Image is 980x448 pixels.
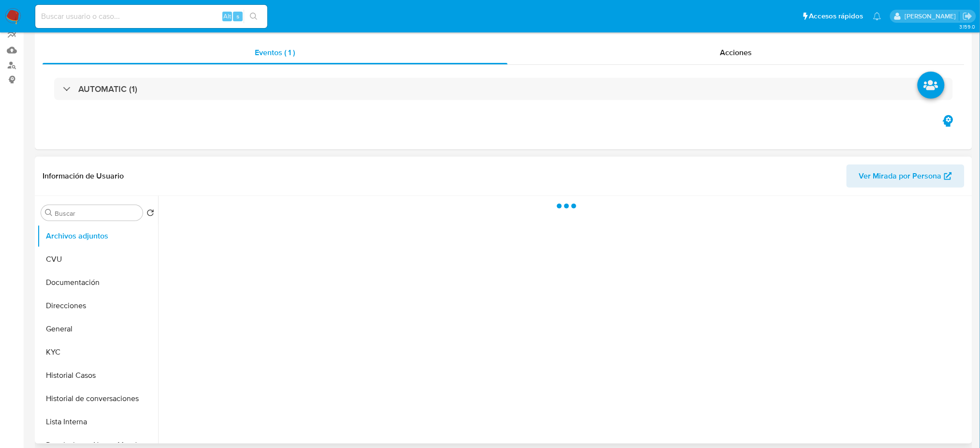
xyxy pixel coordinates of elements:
input: Buscar usuario o caso... [35,10,267,23]
button: Direcciones [37,294,158,317]
span: Acciones [720,47,752,58]
button: Archivos adjuntos [37,224,158,248]
h1: Información de Usuario [43,171,124,181]
button: Lista Interna [37,410,158,433]
span: Ver Mirada por Persona [859,164,942,188]
button: search-icon [244,10,263,23]
span: s [236,12,239,21]
p: abril.medzovich@mercadolibre.com [905,12,959,21]
a: Notificaciones [873,12,881,20]
button: Documentación [37,271,158,294]
span: 3.159.0 [959,23,975,30]
button: Historial Casos [37,364,158,387]
span: Eventos ( 1 ) [255,47,295,58]
button: Volver al orden por defecto [146,209,154,220]
div: AUTOMATIC (1) [54,78,953,100]
input: Buscar [55,209,139,218]
h3: AUTOMATIC (1) [78,84,137,94]
button: General [37,317,158,341]
button: Buscar [45,209,53,217]
button: Historial de conversaciones [37,387,158,410]
button: CVU [37,248,158,271]
span: Accesos rápidos [809,11,863,21]
button: KYC [37,341,158,364]
a: Salir [963,11,973,21]
span: Alt [223,12,231,21]
button: Ver Mirada por Persona [847,164,965,188]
